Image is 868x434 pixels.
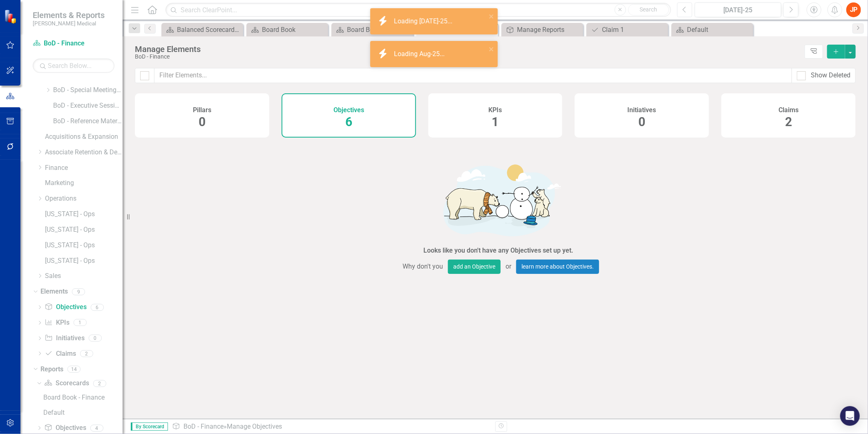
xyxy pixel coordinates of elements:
small: [PERSON_NAME] Medical [33,20,105,27]
a: Acquisitions & Expansion [45,132,123,142]
a: BoD - Reference Material [53,117,123,126]
img: Getting started [376,156,621,244]
a: Default [41,406,123,419]
div: Manage Elements [135,45,801,54]
a: Objectives [45,303,86,312]
a: Claims [45,349,76,359]
h4: Objectives [333,106,364,114]
a: Balanced Scorecard Welcome Page [163,25,241,35]
h4: Initiatives [628,106,656,114]
a: Sales [45,271,123,281]
div: [DATE]-25 [698,5,779,15]
a: Claim 1 [588,25,666,35]
div: 14 [67,366,81,373]
span: By Scorecard [131,423,168,431]
div: Looks like you don't have any Objectives set up yet. [423,246,573,255]
div: » Manage Objectives [172,422,489,432]
div: BoD - Finance [135,54,801,60]
div: Show Deleted [811,71,850,80]
a: [US_STATE] - Ops [45,225,123,235]
button: close [489,44,494,54]
a: Default [673,25,751,35]
div: 0 [89,335,102,342]
div: Default [43,409,123,416]
a: Board Book [248,25,326,35]
h4: Claims [779,106,799,114]
div: Claim 1 [602,25,666,35]
div: Default [687,25,751,35]
button: [DATE]-25 [695,2,781,17]
button: add an Objective [448,260,501,274]
a: Operations [45,194,123,203]
a: BoD - Special Meeting Topics [53,86,123,95]
span: 2 [785,115,792,129]
a: BoD - Finance [183,423,224,430]
span: 1 [492,115,499,129]
input: Search ClearPoint... [166,3,671,17]
button: JP [846,2,861,17]
a: Scorecards [44,379,89,388]
a: Associate Retention & Development [45,148,123,157]
a: Reports [40,365,63,374]
div: Loading Aug-25... [394,50,447,59]
h4: KPIs [488,106,502,114]
a: learn more about Objectives. [516,260,599,274]
div: Open Intercom Messenger [840,406,860,426]
span: or [501,260,516,274]
span: 0 [638,115,645,129]
a: Objectives [44,423,86,433]
a: [US_STATE] - Ops [45,256,123,266]
div: 6 [91,304,104,311]
img: ClearPoint Strategy [4,9,18,23]
div: 2 [80,350,93,357]
span: 0 [199,115,206,129]
div: Loading [DATE]-25... [394,17,454,26]
a: [US_STATE] - Ops [45,210,123,219]
div: Board Book - Finance [43,394,123,401]
span: Why don't you [398,260,448,274]
div: Board Book - Finance [347,25,411,35]
span: 6 [345,115,352,129]
div: 2 [93,380,106,387]
a: Board Book - Finance [333,25,411,35]
div: Balanced Scorecard Welcome Page [177,25,241,35]
button: close [489,11,494,21]
a: Elements [40,287,68,296]
a: KPIs [45,318,69,328]
button: Search [628,4,669,16]
div: Manage Reports [517,25,581,35]
div: 4 [90,425,103,432]
div: 1 [74,319,87,326]
a: BoD - Finance [33,39,114,48]
input: Search Below... [33,59,114,73]
div: Board Book [262,25,326,35]
a: Initiatives [45,334,84,343]
input: Filter Elements... [154,68,792,83]
a: BoD - Executive Sessions [53,101,123,111]
span: Search [640,6,657,13]
span: Elements & Reports [33,10,105,20]
a: [US_STATE] - Ops [45,241,123,250]
h4: Pillars [193,106,211,114]
a: Manage Reports [503,25,581,35]
a: Board Book - Finance [41,391,123,404]
a: Finance [45,163,123,173]
a: Marketing [45,179,123,188]
div: 9 [72,288,85,295]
